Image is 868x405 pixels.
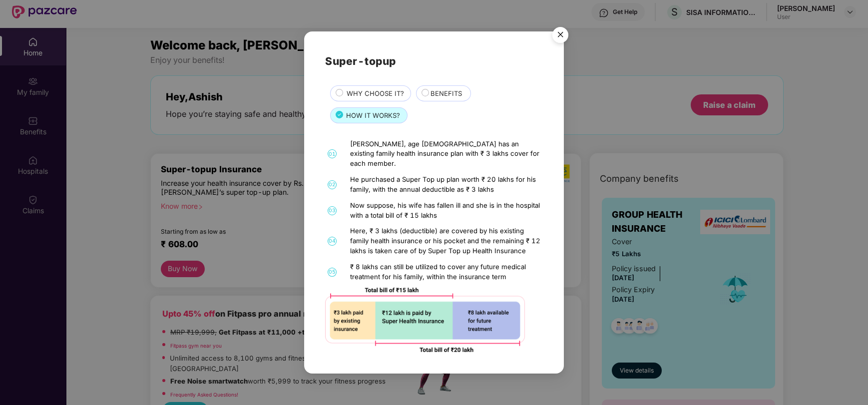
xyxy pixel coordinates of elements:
span: 04 [328,237,337,246]
div: Here, ₹ 3 lakhs (deductible) are covered by his existing family health insurance or his pocket an... [350,226,540,256]
button: Close [546,22,573,49]
span: 02 [328,180,337,189]
img: 92ad5f425632aafc39dd5e75337fe900.png [325,288,525,352]
img: svg+xml;base64,PHN2ZyB4bWxucz0iaHR0cDovL3d3dy53My5vcmcvMjAwMC9zdmciIHdpZHRoPSI1NiIgaGVpZ2h0PSI1Ni... [546,22,574,50]
div: He purchased a Super Top up plan worth ₹ 20 lakhs for his family, with the annual deductible as ₹... [350,175,540,195]
span: 01 [328,149,337,158]
span: 05 [328,268,337,277]
span: WHY CHOOSE IT? [347,88,404,99]
div: [PERSON_NAME], age [DEMOGRAPHIC_DATA] has an existing family health insurance plan with ₹ 3 lakhs... [350,139,540,169]
span: BENEFITS [431,88,462,99]
div: ₹ 8 lakhs can still be utilized to cover any future medical treatment for his family, within the ... [350,262,540,282]
div: Now suppose, his wife has fallen ill and she is in the hospital with a total bill of ₹ 15 lakhs [350,201,540,221]
span: HOW IT WORKS? [346,110,400,121]
h2: Super-topup [325,53,543,69]
span: 03 [328,206,337,215]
